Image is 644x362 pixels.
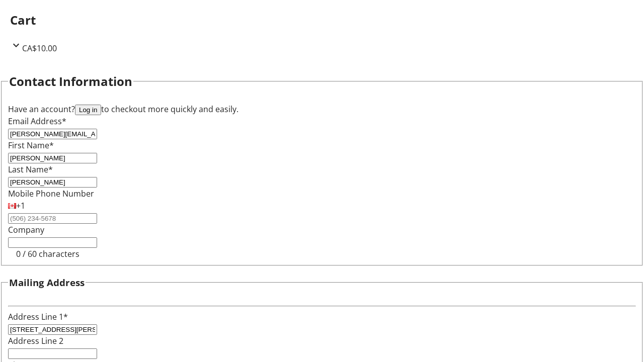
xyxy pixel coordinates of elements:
tr-character-limit: 0 / 60 characters [16,248,79,259]
button: Log in [75,105,101,115]
input: Address [8,324,97,335]
label: Address Line 1* [8,311,68,322]
h3: Mailing Address [9,276,85,290]
input: (506) 234-5678 [8,213,97,224]
h2: Contact Information [9,72,132,90]
label: Mobile Phone Number [8,188,94,199]
label: First Name* [8,140,54,151]
label: Company [8,224,44,235]
div: Have an account? to checkout more quickly and easily. [8,103,636,115]
h2: Cart [10,11,634,29]
label: Address Line 2 [8,335,63,346]
label: Last Name* [8,164,53,175]
label: Email Address* [8,116,66,127]
span: CA$10.00 [22,43,57,54]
